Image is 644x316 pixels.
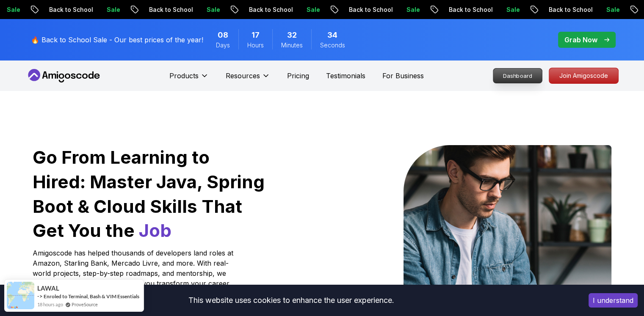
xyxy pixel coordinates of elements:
button: Accept cookies [589,293,638,308]
p: Resources [226,71,260,81]
p: Back to School [238,5,296,14]
a: Testimonials [326,71,365,81]
p: Back to School [338,5,395,14]
button: Products [169,71,209,88]
p: Products [169,71,199,81]
a: Join Amigoscode [549,68,619,84]
p: Sale [595,5,622,14]
a: Dashboard [493,68,542,83]
span: 32 Minutes [287,29,297,41]
p: Grab Now [564,35,597,45]
p: Back to School [38,5,96,14]
p: Sale [395,5,423,14]
span: 8 Days [218,29,228,41]
p: Back to School [438,5,495,14]
span: Hours [247,41,264,49]
a: For Business [382,71,424,81]
button: Resources [226,71,270,88]
p: Sale [495,5,522,14]
p: Back to School [138,5,196,14]
span: -> [37,293,43,300]
img: provesource social proof notification image [7,282,34,309]
span: 18 hours ago [37,301,63,308]
a: ProveSource [72,301,98,308]
span: 17 Hours [252,29,260,41]
p: Amigoscode has helped thousands of developers land roles at Amazon, Starling Bank, Mercado Livre,... [33,248,236,289]
a: Pricing [287,71,309,81]
p: Join Amigoscode [549,68,618,83]
span: 34 Seconds [327,29,337,41]
span: Days [216,41,230,49]
p: Dashboard [493,69,542,83]
h1: Go From Learning to Hired: Master Java, Spring Boot & Cloud Skills That Get You the [33,145,266,243]
p: 🔥 Back to School Sale - Our best prices of the year! [31,35,203,45]
div: This website uses cookies to enhance the user experience. [6,291,576,310]
a: Enroled to Terminal, Bash & VIM Essentials [44,293,139,300]
p: Sale [296,5,323,14]
span: LAWAL [37,285,59,292]
span: Minutes [281,41,303,49]
p: Back to School [538,5,595,14]
p: Sale [96,5,123,14]
span: Seconds [320,41,345,49]
span: Job [139,220,171,241]
p: Sale [196,5,223,14]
